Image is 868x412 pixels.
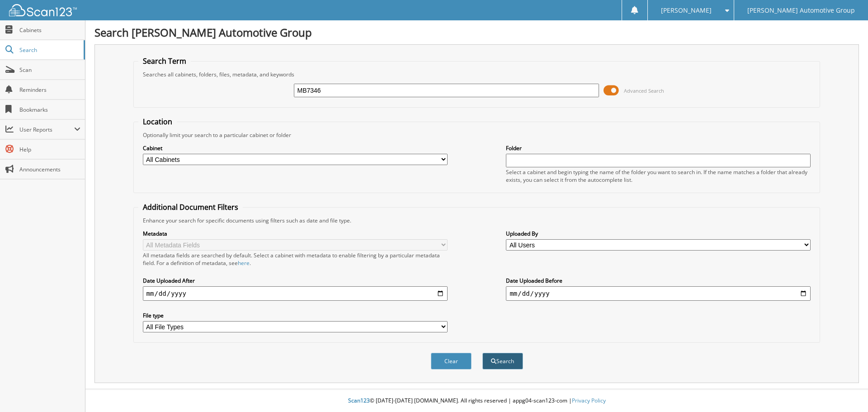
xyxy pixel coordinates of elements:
[747,8,855,13] span: [PERSON_NAME] Automotive Group
[143,286,448,301] input: start
[19,126,74,133] span: User Reports
[138,202,243,212] legend: Additional Document Filters
[348,397,370,404] span: Scan123
[506,277,811,284] label: Date Uploaded Before
[19,166,80,173] span: Announcements
[138,71,816,78] div: Searches all cabinets, folders, files, metadata, and keywords
[19,146,80,153] span: Help
[624,87,664,94] span: Advanced Search
[19,66,80,74] span: Scan
[143,144,448,152] label: Cabinet
[85,390,868,412] div: © [DATE]-[DATE] [DOMAIN_NAME]. All rights reserved | appg04-scan123-com |
[143,277,448,284] label: Date Uploaded After
[431,353,472,369] button: Clear
[143,312,448,319] label: File type
[138,217,816,224] div: Enhance your search for specific documents using filters such as date and file type.
[482,353,523,369] button: Search
[661,8,712,13] span: [PERSON_NAME]
[138,131,816,139] div: Optionally limit your search to a particular cabinet or folder
[19,86,80,94] span: Reminders
[19,26,80,34] span: Cabinets
[506,168,811,184] div: Select a cabinet and begin typing the name of the folder you want to search in. If the name match...
[19,46,79,54] span: Search
[506,144,811,152] label: Folder
[19,106,80,114] span: Bookmarks
[572,397,606,404] a: Privacy Policy
[506,286,811,301] input: end
[143,251,448,267] div: All metadata fields are searched by default. Select a cabinet with metadata to enable filtering b...
[823,369,868,412] iframe: Chat Widget
[138,56,191,66] legend: Search Term
[94,25,859,40] h1: Search [PERSON_NAME] Automotive Group
[238,259,250,267] a: here
[143,230,448,237] label: Metadata
[506,230,811,237] label: Uploaded By
[9,4,77,16] img: scan123-logo-white.svg
[138,117,177,127] legend: Location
